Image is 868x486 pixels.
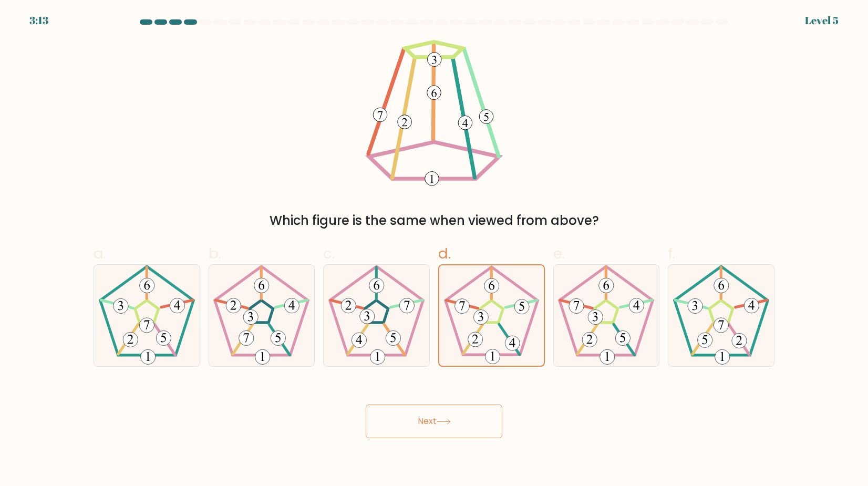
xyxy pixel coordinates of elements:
button: Next [366,405,502,438]
span: e. [553,243,565,264]
div: Level 5 [805,13,839,28]
span: b. [209,243,221,264]
div: Which figure is the same when viewed from above? [100,211,768,230]
span: a. [94,243,106,264]
span: d. [438,243,451,264]
div: 3:13 [29,13,48,28]
span: c. [323,243,335,264]
span: f. [668,243,675,264]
